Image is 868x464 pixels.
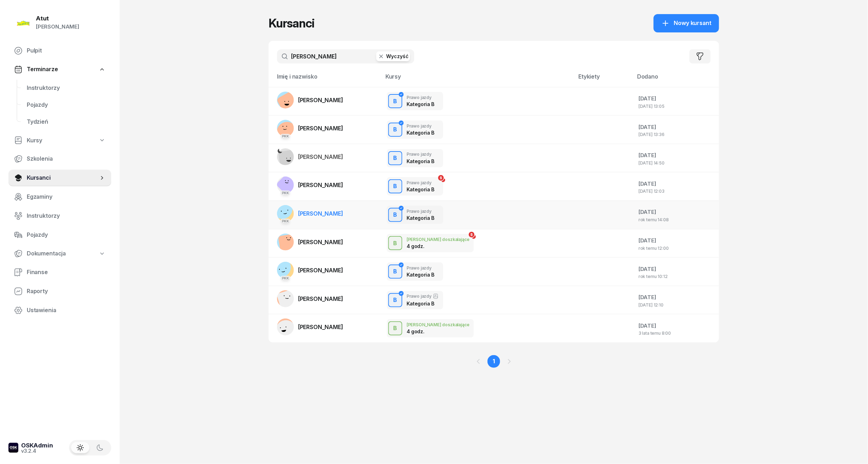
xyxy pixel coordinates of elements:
[388,94,402,108] button: B
[639,151,713,160] div: [DATE]
[277,234,343,250] a: [PERSON_NAME]
[298,295,343,302] span: [PERSON_NAME]
[277,148,343,165] a: [PERSON_NAME]
[388,236,402,250] button: B
[391,152,400,164] div: B
[277,177,343,193] a: PKK[PERSON_NAME]
[407,301,439,307] div: Kategoria B
[388,293,402,307] button: B
[407,293,439,299] div: Prawo jazdy
[27,306,106,315] span: Ustawienia
[269,72,381,87] th: Imię i nazwisko
[407,186,434,192] div: Kategoria B
[639,321,713,330] div: [DATE]
[407,130,434,136] div: Kategoria B
[269,17,314,30] h1: Kursanci
[639,274,713,279] div: rok temu 10:12
[27,211,106,221] span: Instruktorzy
[639,179,713,188] div: [DATE]
[639,189,713,193] div: [DATE] 12:03
[639,161,713,165] div: [DATE] 14:50
[639,303,713,307] div: [DATE] 12:10
[298,210,343,217] span: [PERSON_NAME]
[281,191,291,195] div: PKK
[27,268,106,277] span: Finanse
[388,208,402,222] button: B
[407,266,434,270] div: Prawo jazdy
[639,236,713,245] div: [DATE]
[277,318,343,335] a: [PERSON_NAME]
[8,188,111,205] a: Egzaminy
[21,80,111,97] a: Instruktorzy
[27,83,106,93] span: Instruktorzy
[488,355,500,368] a: 1
[388,179,402,193] button: B
[8,302,111,319] a: Ustawienia
[574,72,633,87] th: Etykiety
[8,169,111,186] a: Kursanci
[298,125,343,132] span: [PERSON_NAME]
[8,150,111,167] a: Szkolenia
[407,243,443,249] div: 4 godz.
[388,123,402,137] button: B
[298,153,343,160] span: [PERSON_NAME]
[639,217,713,222] div: rok temu 14:08
[407,152,434,156] div: Prawo jazdy
[277,120,343,137] a: PKK[PERSON_NAME]
[27,136,42,145] span: Kursy
[407,272,434,278] div: Kategoria B
[27,249,66,258] span: Dokumentacja
[27,65,58,74] span: Terminarze
[639,132,713,137] div: [DATE] 13:36
[639,104,713,109] div: [DATE] 13:05
[8,246,111,262] a: Dokumentacja
[8,264,111,281] a: Finanse
[407,328,443,334] div: 4 godz.
[298,97,343,104] span: [PERSON_NAME]
[281,219,291,223] div: PKK
[407,101,434,107] div: Kategoria B
[277,92,343,109] a: [PERSON_NAME]
[277,205,343,222] a: PKK[PERSON_NAME]
[8,283,111,300] a: Raporty
[27,46,106,55] span: Pulpit
[391,322,400,334] div: B
[298,323,343,330] span: [PERSON_NAME]
[391,209,400,221] div: B
[376,51,410,61] button: Wyczyść
[407,215,434,221] div: Kategoria B
[674,19,711,28] span: Nowy kursant
[391,180,400,192] div: B
[639,265,713,274] div: [DATE]
[639,208,713,217] div: [DATE]
[21,443,53,448] div: OSKAdmin
[27,154,106,163] span: Szkolenia
[281,276,291,280] div: PKK
[633,72,719,87] th: Dodano
[391,294,400,306] div: B
[277,49,414,63] input: Szukaj
[21,448,53,453] div: v3.2.4
[391,237,400,249] div: B
[8,61,111,78] a: Terminarze
[27,117,106,126] span: Tydzień
[21,97,111,113] a: Pojazdy
[639,246,713,250] div: rok temu 12:00
[298,181,343,188] span: [PERSON_NAME]
[407,322,470,327] div: [PERSON_NAME] doszkalające
[8,443,18,453] img: logo-xs-dark@2x.png
[639,331,713,335] div: 3 lata temu 8:00
[277,290,343,307] a: [PERSON_NAME]
[391,266,400,278] div: B
[27,173,99,182] span: Kursanci
[8,42,111,59] a: Pulpit
[8,208,111,224] a: Instruktorzy
[639,94,713,103] div: [DATE]
[407,237,470,242] div: [PERSON_NAME] doszkalające
[639,293,713,302] div: [DATE]
[407,180,434,185] div: Prawo jazdy
[391,124,400,136] div: B
[407,124,434,128] div: Prawo jazdy
[298,267,343,274] span: [PERSON_NAME]
[281,134,291,138] div: PKK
